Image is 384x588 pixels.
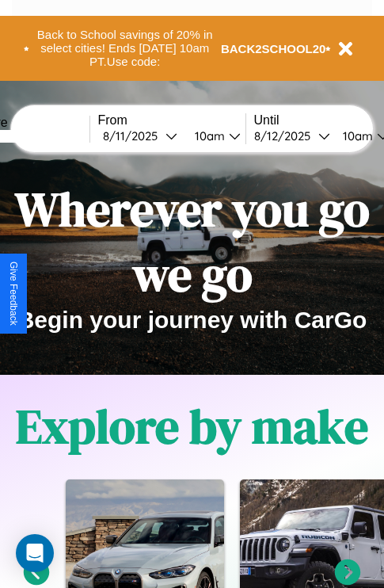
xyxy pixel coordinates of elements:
[16,534,54,572] div: Open Intercom Messenger
[98,113,245,128] label: From
[16,394,368,459] h1: Explore by make
[221,42,326,55] b: BACK2SCHOOL20
[182,128,245,144] button: 10am
[335,128,377,143] div: 10am
[98,128,182,144] button: 8/11/2025
[187,128,229,143] div: 10am
[29,24,221,73] button: Back to School savings of 20% in select cities! Ends [DATE] 10am PT.Use code:
[8,262,19,326] div: Give Feedback
[103,128,165,143] div: 8 / 11 / 2025
[254,128,318,143] div: 8 / 12 / 2025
